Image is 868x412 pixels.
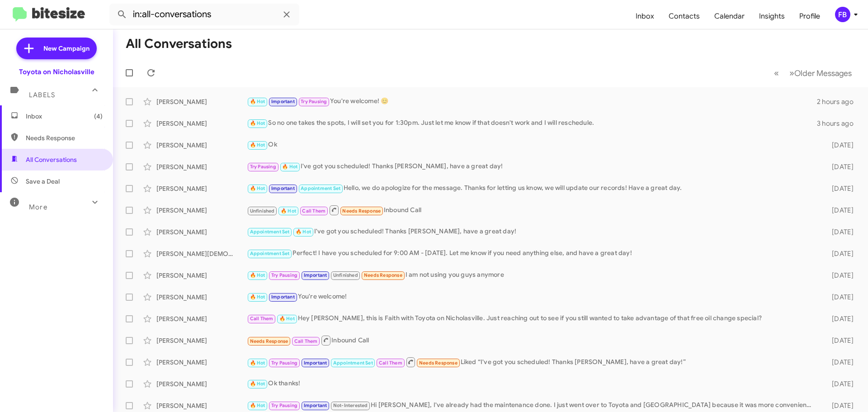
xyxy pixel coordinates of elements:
div: [PERSON_NAME] [156,184,247,193]
div: You're welcome! 😊 [247,96,817,107]
span: 🔥 Hot [279,316,295,322]
span: Important [304,272,327,278]
span: Appointment Set [333,360,373,366]
div: [DATE] [817,314,861,323]
span: 🔥 Hot [282,164,297,170]
button: FB [827,7,858,22]
span: Unfinished [250,208,275,214]
span: Try Pausing [301,99,327,104]
input: Search [109,4,299,25]
span: Call Them [302,208,325,214]
span: Not-Interested [333,403,368,408]
div: Ok [247,140,817,150]
div: [DATE] [817,141,861,150]
div: [DATE] [817,184,861,193]
div: Hi [PERSON_NAME], I've already had the maintenance done. I just went over to Toyota and [GEOGRAPH... [247,400,817,411]
span: Call Them [250,316,274,322]
div: 3 hours ago [817,119,861,128]
span: Important [271,294,295,300]
div: [PERSON_NAME] [156,358,247,367]
a: Contacts [661,3,707,29]
div: [PERSON_NAME] [156,97,247,106]
span: Call Them [294,338,318,344]
div: Perfect! I have you scheduled for 9:00 AM - [DATE]. Let me know if you need anything else, and ha... [247,248,817,259]
div: [PERSON_NAME] [156,227,247,237]
span: Important [304,360,327,366]
span: « [774,67,779,79]
div: [DATE] [817,162,861,171]
div: [PERSON_NAME] [156,141,247,150]
span: Try Pausing [271,360,297,366]
div: [PERSON_NAME] [156,401,247,410]
div: [PERSON_NAME] [156,119,247,128]
div: Inbound Call [247,335,817,346]
a: Calendar [707,3,752,29]
div: [PERSON_NAME] [156,206,247,215]
div: Ok thanks! [247,379,817,389]
div: Hey [PERSON_NAME], this is Faith with Toyota on Nicholasville. Just reaching out to see if you st... [247,313,817,324]
div: [PERSON_NAME] [156,379,247,388]
div: [DATE] [817,379,861,388]
span: 🔥 Hot [250,360,265,366]
span: (4) [94,112,103,121]
span: Older Messages [794,68,852,78]
a: Inbox [628,3,661,29]
nav: Page navigation example [769,64,857,82]
a: Profile [792,3,827,29]
div: [DATE] [817,249,861,258]
div: 2 hours ago [817,97,861,106]
span: Appointment Set [250,229,290,235]
span: Important [271,185,295,191]
div: [DATE] [817,206,861,215]
span: Inbox [26,112,103,121]
span: 🔥 Hot [281,208,296,214]
span: Unfinished [333,272,358,278]
span: 🔥 Hot [250,120,265,126]
span: Try Pausing [271,403,297,408]
span: 🔥 Hot [250,294,265,300]
div: I am not using you guys anymore [247,270,817,280]
div: Hello, we do apologize for the message. Thanks for letting us know, we will update our records! H... [247,183,817,194]
span: 🔥 Hot [250,142,265,148]
span: More [29,203,47,211]
div: [PERSON_NAME] [156,336,247,345]
button: Previous [769,64,784,82]
span: 🔥 Hot [250,99,265,104]
span: 🔥 Hot [250,272,265,278]
span: Needs Response [250,338,288,344]
button: Next [784,64,857,82]
span: 🔥 Hot [296,229,311,235]
div: [DATE] [817,293,861,302]
span: 🔥 Hot [250,381,265,387]
div: [DATE] [817,358,861,367]
div: [PERSON_NAME] [156,162,247,171]
span: New Campaign [43,44,90,53]
span: Needs Response [419,360,458,366]
div: [PERSON_NAME] [156,314,247,323]
div: I've got you scheduled! Thanks [PERSON_NAME], have a great day! [247,227,817,237]
a: Insights [752,3,792,29]
div: [PERSON_NAME] [156,293,247,302]
div: FB [835,7,850,22]
span: Needs Response [364,272,402,278]
span: Labels [29,91,55,99]
div: So no one takes the spots, I will set you for 1:30pm. Just let me know if that doesn't work and I... [247,118,817,128]
span: Appointment Set [301,185,340,191]
span: 🔥 Hot [250,403,265,408]
a: New Campaign [16,38,97,59]
span: » [789,67,794,79]
div: [DATE] [817,336,861,345]
span: Try Pausing [271,272,297,278]
span: Needs Response [342,208,381,214]
div: Toyota on Nicholasville [19,67,94,76]
div: [DATE] [817,271,861,280]
div: [DATE] [817,227,861,237]
div: Liked “I've got you scheduled! Thanks [PERSON_NAME], have a great day!” [247,356,817,368]
div: Inbound Call [247,204,817,216]
div: I've got you scheduled! Thanks [PERSON_NAME], have a great day! [247,161,817,172]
